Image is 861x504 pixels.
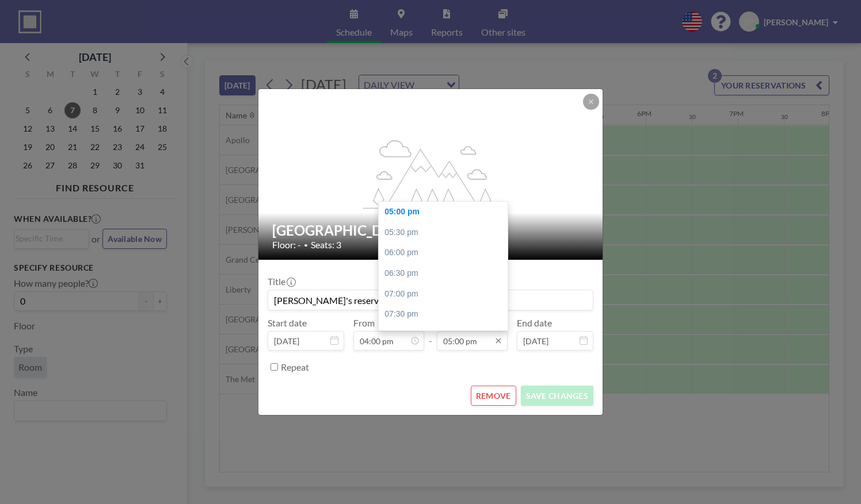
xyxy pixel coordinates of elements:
label: Repeat [281,361,309,373]
h2: [GEOGRAPHIC_DATA] [272,222,590,239]
label: End date [517,317,552,329]
span: • [304,241,308,249]
button: REMOVE [471,386,516,406]
span: Floor: - [272,239,301,251]
label: Title [268,276,295,287]
div: 05:30 pm [379,222,513,243]
div: 07:30 pm [379,304,513,325]
div: 06:30 pm [379,263,513,284]
span: - [429,321,432,347]
label: Start date [268,317,307,329]
div: 08:00 pm [379,325,513,345]
label: From [353,317,375,329]
div: 06:00 pm [379,243,513,263]
span: Seats: 3 [311,239,341,251]
div: 05:00 pm [379,202,513,222]
input: (No title) [268,290,593,310]
button: SAVE CHANGES [521,386,593,406]
div: 07:00 pm [379,284,513,305]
